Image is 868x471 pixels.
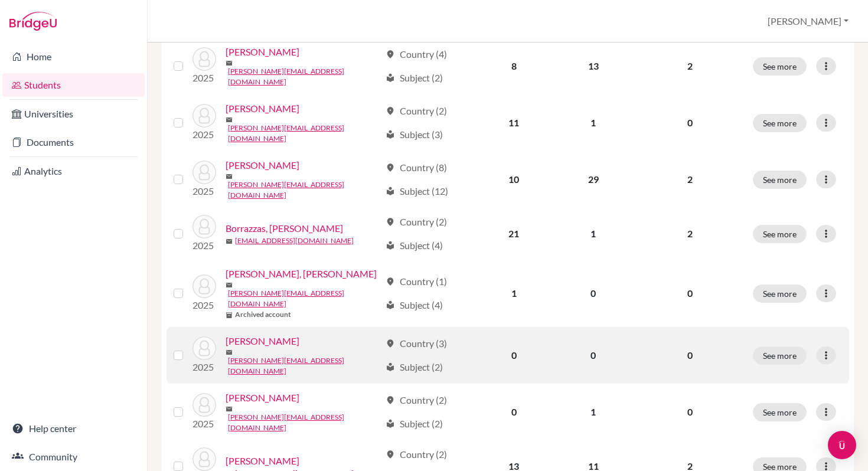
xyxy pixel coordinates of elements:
div: Country (2) [386,104,447,118]
div: Open Intercom Messenger [828,431,856,459]
span: location_on [386,450,395,459]
td: 10 [475,151,553,208]
button: See more [753,114,807,132]
div: Country (3) [386,336,447,351]
a: Documents [2,130,145,154]
span: location_on [386,163,395,172]
span: mail [226,238,233,245]
p: 0 [641,116,739,130]
p: 2025 [192,71,216,85]
a: Analytics [2,159,145,183]
span: local_library [386,130,395,139]
div: Subject (3) [386,127,443,142]
a: Borrazzas, [PERSON_NAME] [226,221,343,235]
td: 1 [553,94,634,151]
img: Bridge-U [9,12,57,31]
button: [PERSON_NAME] [762,10,854,32]
a: [PERSON_NAME][EMAIL_ADDRESS][DOMAIN_NAME] [228,355,380,377]
span: mail [226,173,233,180]
a: Help center [2,417,145,440]
p: 2 [641,227,739,241]
div: Country (1) [386,274,447,289]
td: 11 [475,94,553,151]
p: 2 [641,59,739,73]
img: Borrazzas, Maria Milagros [192,215,216,238]
div: Country (2) [386,393,447,407]
a: Community [2,445,145,469]
a: [PERSON_NAME] [226,158,299,172]
span: mail [226,349,233,356]
a: [PERSON_NAME] [226,454,299,468]
div: Subject (4) [386,238,443,253]
img: Bernales, Alicia [192,161,216,184]
div: Subject (4) [386,298,443,312]
div: Country (4) [386,47,447,61]
div: Subject (12) [386,184,448,198]
p: 2025 [192,298,216,312]
span: location_on [386,217,395,227]
span: mail [226,282,233,289]
a: [PERSON_NAME], [PERSON_NAME] [226,267,377,281]
p: 0 [641,405,739,419]
div: Country (8) [386,161,447,175]
a: [PERSON_NAME][EMAIL_ADDRESS][DOMAIN_NAME] [228,123,380,144]
a: [PERSON_NAME] [226,334,299,348]
button: See more [753,346,807,365]
div: Subject (2) [386,417,443,431]
img: Arze, Ariane [192,47,216,71]
span: local_library [386,419,395,429]
span: local_library [386,241,395,250]
span: mail [226,405,233,413]
a: [PERSON_NAME][EMAIL_ADDRESS][DOMAIN_NAME] [228,66,380,87]
p: 0 [641,286,739,300]
p: 2025 [192,127,216,142]
img: Bryce, Taylor [192,274,216,298]
button: See more [753,403,807,421]
span: location_on [386,277,395,286]
a: Home [2,45,145,68]
span: mail [226,60,233,67]
button: See more [753,171,807,189]
span: local_library [386,300,395,310]
p: 2025 [192,417,216,431]
a: [PERSON_NAME] [226,391,299,405]
p: 2025 [192,238,216,253]
div: Subject (2) [386,71,443,85]
span: location_on [386,106,395,116]
span: local_library [386,187,395,196]
td: 13 [553,38,634,94]
td: 29 [553,151,634,208]
td: 21 [475,208,553,260]
td: 8 [475,38,553,94]
button: See more [753,57,807,76]
span: location_on [386,339,395,348]
div: Subject (2) [386,360,443,374]
a: [PERSON_NAME] [226,45,299,59]
img: Gimenez, Maria Ines [192,447,216,471]
td: 1 [553,384,634,440]
span: inventory_2 [226,312,233,319]
button: See more [753,225,807,243]
a: Universities [2,102,145,126]
td: 0 [475,384,553,440]
p: 0 [641,348,739,362]
a: Students [2,73,145,97]
p: 2 [641,172,739,187]
span: local_library [386,73,395,83]
p: 2025 [192,360,216,374]
td: 0 [553,327,634,384]
td: 1 [553,208,634,260]
a: [PERSON_NAME][EMAIL_ADDRESS][DOMAIN_NAME] [228,288,380,309]
a: [PERSON_NAME] [226,102,299,116]
img: Egido, Luna [192,336,216,360]
span: location_on [386,395,395,405]
img: Berman, Lara [192,104,216,127]
a: [PERSON_NAME][EMAIL_ADDRESS][DOMAIN_NAME] [228,179,380,201]
span: location_on [386,50,395,59]
div: Country (2) [386,447,447,462]
a: [EMAIL_ADDRESS][DOMAIN_NAME] [235,235,354,246]
span: mail [226,116,233,123]
b: Archived account [235,309,291,320]
a: [PERSON_NAME][EMAIL_ADDRESS][DOMAIN_NAME] [228,412,380,433]
p: 2025 [192,184,216,198]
